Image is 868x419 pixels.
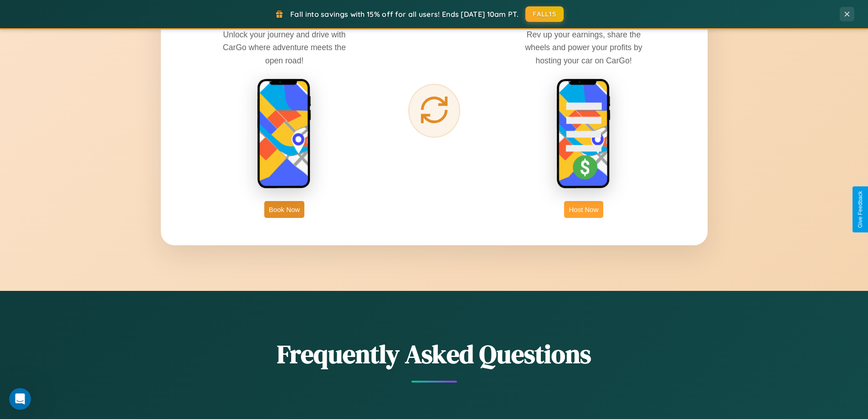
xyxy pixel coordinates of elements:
button: FALL15 [525,6,564,22]
img: host phone [556,78,611,190]
p: Unlock your journey and drive with CarGo where adventure meets the open road! [216,28,353,67]
div: Give Feedback [857,191,863,228]
span: Fall into savings with 15% off for all users! Ends [DATE] 10am PT. [290,10,519,19]
img: rent phone [257,78,312,190]
button: Book Now [264,201,304,218]
button: Host Now [564,201,603,218]
iframe: Intercom live chat [9,388,31,410]
p: Rev up your earnings, share the wheels and power your profits by hosting your car on CarGo! [515,28,652,67]
h2: Frequently Asked Questions [161,336,708,372]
